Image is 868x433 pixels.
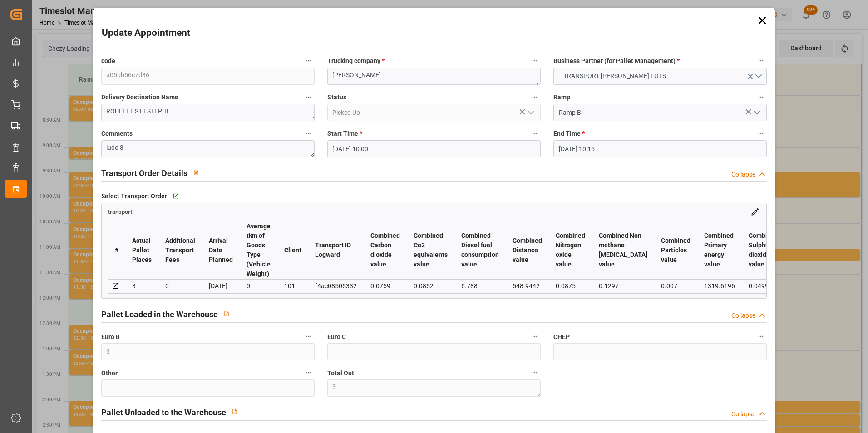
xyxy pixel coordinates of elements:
th: Combined Diesel fuel consumption value [454,221,506,280]
span: Start Time [327,129,362,138]
div: 0.0499 [749,280,778,291]
span: Comments [101,129,133,138]
input: DD-MM-YYYY HH:MM [327,140,541,157]
th: Average tkm of Goods Type (Vehicle Weight) [240,221,277,280]
span: code [101,56,115,66]
textarea: a05bb56c7d86 [101,68,315,85]
button: open menu [524,106,538,120]
div: 0.007 [661,280,690,291]
span: Total Out [327,369,354,378]
a: transport [108,207,132,215]
th: Transport ID Logward [308,221,364,280]
span: Business Partner (for Pallet Management) [553,56,680,66]
button: Ramp [755,91,767,103]
span: End Time [553,129,585,138]
span: Euro B [101,332,120,342]
th: Actual Pallet Places [125,221,158,280]
div: 0 [165,280,195,291]
button: View description [187,164,205,181]
div: 0.0875 [556,280,585,291]
button: Start Time * [529,128,541,139]
th: Combined Nitrogen oxide value [549,221,592,280]
div: f4ac08505332 [315,280,357,291]
span: CHEP [553,332,570,342]
span: transport [108,208,132,215]
button: Status [529,91,541,103]
div: 0.1297 [599,280,647,291]
div: Collapse [731,170,755,179]
input: Type to search/select [553,104,767,121]
span: Delivery Destination Name [101,93,178,102]
button: Euro B [303,330,315,342]
button: View description [226,403,243,420]
div: 0 [247,280,271,291]
th: Client [277,221,308,280]
div: [DATE] [209,280,233,291]
button: CHEP [755,330,767,342]
div: Collapse [731,409,755,419]
div: 548.9442 [513,280,542,291]
input: Type to search/select [327,104,541,121]
th: Combined Co2 equivalents value [407,221,454,280]
div: 0.0759 [370,280,400,291]
div: 1319.6196 [704,280,735,291]
th: # [108,221,125,280]
h2: Transport Order Details [101,167,187,179]
input: DD-MM-YYYY HH:MM [553,140,767,157]
button: code [303,55,315,67]
span: TRANSPORT [PERSON_NAME] LOTS [559,71,671,81]
span: Status [327,93,346,102]
button: Euro C [529,330,541,342]
th: Arrival Date Planned [202,221,240,280]
span: Select Transport Order [101,192,167,201]
th: Combined Primary energy value [697,221,742,280]
button: open menu [750,106,764,120]
div: 101 [284,280,301,291]
th: Combined Sulphur dioxide value [742,221,785,280]
th: Combined Non methane [MEDICAL_DATA] value [592,221,654,280]
span: Other [101,369,118,378]
button: View description [218,305,235,322]
th: Combined Carbon dioxide value [364,221,407,280]
textarea: ludo 3 [101,140,315,157]
div: 3 [132,280,152,291]
th: Additional Transport Fees [158,221,202,280]
button: Trucking company * [529,55,541,67]
button: Other [303,367,315,379]
div: 0.0852 [414,280,448,291]
textarea: ROULLET ST ESTEPHE [101,104,315,121]
h2: Pallet Loaded in the Warehouse [101,308,218,320]
button: Comments [303,128,315,139]
textarea: 3 [327,379,541,397]
span: Trucking company [327,56,385,66]
span: Euro C [327,332,346,342]
th: Combined Distance value [506,221,549,280]
span: Ramp [553,93,570,102]
button: Total Out [529,367,541,379]
button: End Time * [755,128,767,139]
h2: Pallet Unloaded to the Warehouse [101,406,226,418]
button: open menu [553,68,767,85]
textarea: [PERSON_NAME] [327,68,541,85]
button: Delivery Destination Name [303,91,315,103]
th: Combined Particles value [654,221,697,280]
h2: Update Appointment [102,26,190,40]
div: Collapse [731,311,755,320]
div: 6.788 [461,280,499,291]
button: Business Partner (for Pallet Management) * [755,55,767,67]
